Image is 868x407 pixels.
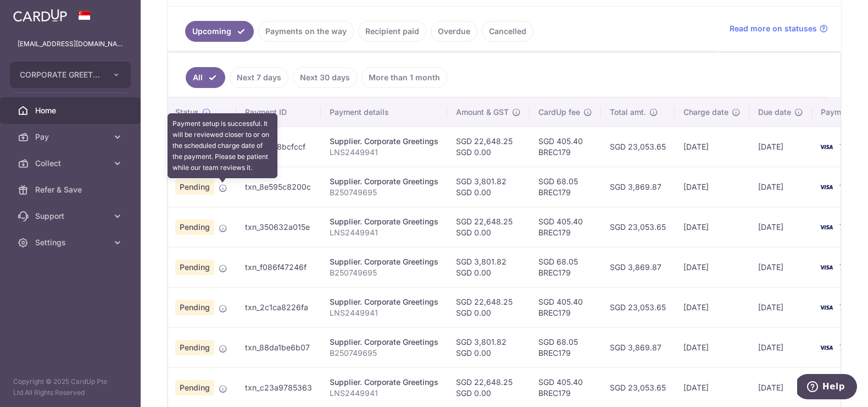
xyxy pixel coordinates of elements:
td: [DATE] [749,127,812,167]
td: SGD 3,869.87 [601,327,675,367]
div: Supplier. Corporate Greetings [330,256,438,267]
span: Pending [175,300,214,315]
span: Amount & GST [456,107,509,118]
div: Supplier. Corporate Greetings [330,176,438,187]
a: All [186,67,225,88]
td: SGD 68.05 BREC179 [530,167,601,207]
td: SGD 3,801.82 SGD 0.00 [447,167,530,207]
span: CORPORATE GREETINGS (S) PTE LTD [20,69,101,80]
td: SGD 22,648.25 SGD 0.00 [447,287,530,327]
span: Refer & Save [35,184,108,195]
button: CORPORATE GREETINGS (S) PTE LTD [10,62,131,88]
td: SGD 3,801.82 SGD 0.00 [447,327,530,367]
iframe: Opens a widget where you can find more information [797,374,857,402]
span: Home [35,105,108,116]
img: Bank Card [815,261,837,274]
a: Read more on statuses [730,23,828,34]
img: Bank Card [815,140,837,153]
a: Next 30 days [293,67,357,88]
td: txn_2c1ca8226fa [236,287,321,327]
span: Pending [175,179,214,195]
span: 7144 [839,302,857,312]
p: B250749695 [330,348,438,359]
span: 7144 [839,343,857,352]
div: Supplier. Corporate Greetings [330,216,438,227]
img: Bank Card [815,301,837,314]
td: [DATE] [749,247,812,287]
span: Settings [35,237,108,248]
div: Supplier. Corporate Greetings [330,296,438,307]
td: SGD 68.05 BREC179 [530,327,601,367]
td: SGD 3,869.87 [601,167,675,207]
span: Total amt. [610,107,646,118]
td: [DATE] [675,287,749,327]
span: 7144 [839,142,857,151]
td: [DATE] [675,127,749,167]
span: Pending [175,380,214,395]
span: Collect [35,158,108,169]
p: B250749695 [330,187,438,198]
td: SGD 405.40 BREC179 [530,207,601,247]
img: Bank Card [815,180,837,194]
span: Pending [175,260,214,275]
p: [EMAIL_ADDRESS][DOMAIN_NAME] [18,38,123,50]
span: 1608 [839,182,858,191]
td: SGD 23,053.65 [601,287,675,327]
td: SGD 22,648.25 SGD 0.00 [447,207,530,247]
span: Status [175,107,199,118]
td: [DATE] [749,167,812,207]
th: Payment details [321,98,447,127]
td: [DATE] [749,287,812,327]
div: Supplier. Corporate Greetings [330,377,438,388]
a: More than 1 month [361,67,447,88]
td: SGD 68.05 BREC179 [530,247,601,287]
td: [DATE] [675,167,749,207]
td: [DATE] [675,247,749,287]
span: 7144 [839,222,857,232]
td: [DATE] [749,207,812,247]
span: Pending [175,340,214,355]
td: txn_350632a015e [236,207,321,247]
div: Payment setup is successful. It will be reviewed closer to or on the scheduled charge date of the... [168,113,277,178]
td: SGD 22,648.25 SGD 0.00 [447,127,530,167]
img: Bank Card [815,221,837,234]
div: Supplier. Corporate Greetings [330,337,438,348]
a: Overdue [431,21,477,42]
p: LNS2449941 [330,307,438,318]
td: txn_f086f47246f [236,247,321,287]
div: Supplier. Corporate Greetings [330,136,438,147]
td: SGD 405.40 BREC179 [530,287,601,327]
span: Charge date [683,107,728,118]
span: 7144 [839,262,857,272]
td: SGD 23,053.65 [601,127,675,167]
span: Due date [758,107,791,118]
a: Next 7 days [230,67,288,88]
td: SGD 3,869.87 [601,247,675,287]
a: Recipient paid [358,21,426,42]
img: Bank Card [815,341,837,354]
a: Cancelled [482,21,533,42]
a: Upcoming [185,21,254,42]
td: [DATE] [675,207,749,247]
td: SGD 3,801.82 SGD 0.00 [447,247,530,287]
td: [DATE] [675,327,749,367]
span: Pending [175,219,214,235]
p: LNS2449941 [330,388,438,399]
p: B250749695 [330,267,438,278]
span: Support [35,211,108,222]
p: LNS2449941 [330,147,438,158]
td: SGD 23,053.65 [601,207,675,247]
th: Payment ID [236,98,321,127]
td: txn_88da1be6b07 [236,327,321,367]
td: SGD 405.40 BREC179 [530,127,601,167]
td: txn_19368bcfccf [236,127,321,167]
td: txn_8e595c8200c [236,167,321,207]
span: Read more on statuses [730,23,817,34]
p: LNS2449941 [330,227,438,238]
td: [DATE] [749,327,812,367]
span: CardUp fee [538,107,580,118]
img: CardUp [13,9,67,22]
a: Payments on the way [258,21,354,42]
span: Pay [35,131,108,142]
